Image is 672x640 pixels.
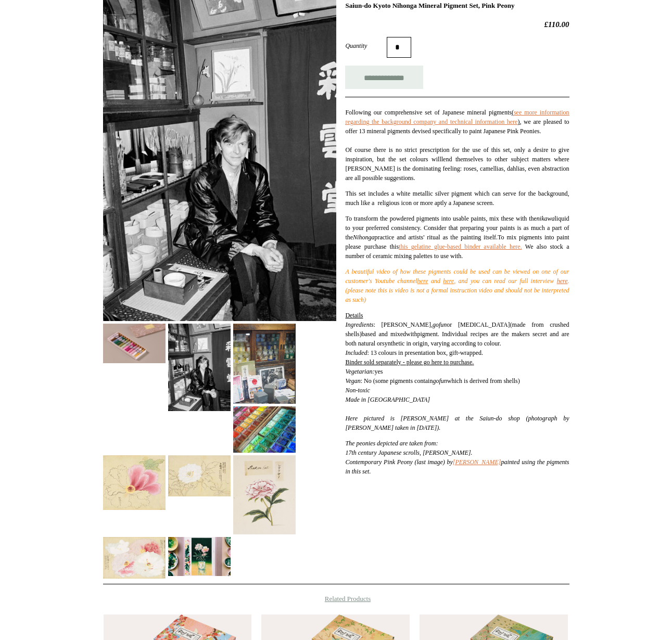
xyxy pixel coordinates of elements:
a: here [557,277,568,285]
em: gofun [433,321,447,328]
span: Binder sold separately - please go here to purchase [345,359,472,366]
span: : No (some pigments contain which is derived from shells) [345,377,519,385]
label: Quantity [345,41,387,50]
em: nikawa [537,215,555,222]
span: based and mixed [362,330,406,338]
span: To mix pigments into paint please purchase this [345,234,569,250]
h1: Saiun-do Kyoto Nihonga Mineral Pigment Set, Pink Peony [345,2,569,10]
i: Contemporary Pink Peony (last image) by [345,458,452,466]
span: with [406,330,417,338]
a: this gelatine glue-based binder available here. [399,243,522,250]
img: Saiun-do Kyoto Nihonga Mineral Pigment Set, Pink Peony [168,324,231,411]
span: yes [374,368,383,375]
span: synthetic in origin, varying according to colour. [382,340,501,347]
h2: £110.00 [345,20,569,29]
i: The peonies depicted are taken from: [345,440,438,447]
span: Details [345,312,363,319]
img: Saiun-do Kyoto Nihonga Mineral Pigment Set, Pink Peony [103,455,166,510]
em: Ingredients [345,321,373,328]
em: Here pictured is [PERSON_NAME] at the Saiun-do shop (photograph by [PERSON_NAME] taken in [DATE]). [345,415,569,431]
em: Non-toxic Made in [GEOGRAPHIC_DATA] [345,387,430,403]
h4: Related Products [76,595,597,603]
i: painted using the pigments in this set. [345,458,569,475]
a: here [417,277,428,285]
a: here [443,277,454,285]
img: Saiun-do Kyoto Nihonga Mineral Pigment Set, Pink Peony [103,537,166,579]
i: 17th century Japanese scrolls, [PERSON_NAME]. [345,449,472,456]
img: Saiun-do Kyoto Nihonga Mineral Pigment Set, Pink Peony [233,455,296,534]
p: Following our comprehensive set of Japanese mineral pigments , we are pleased to offer 13 mineral... [345,108,569,183]
span: This set includes a white metallic silver pigment which can serve for the background, much like a... [345,190,569,207]
img: Saiun-do Kyoto Nihonga Mineral Pigment Set, Pink Peony [103,324,166,363]
span: pigment. Individual recipes are the makers secret and are both natural or [345,330,569,347]
span: . [345,359,474,366]
em: Vegan [345,377,360,385]
span: lend themselves to other subject matters where [PERSON_NAME] is the dominating feeling: roses, ca... [345,156,569,182]
span: or [MEDICAL_DATA] [447,321,510,328]
em: Included [345,349,367,356]
img: Saiun-do Kyoto Nihonga Mineral Pigment Set, Pink Peony [233,324,296,404]
span: : [PERSON_NAME], [374,321,433,328]
span: A beautiful video of how these pigments could be used can be viewed on one of our customer's Yout... [345,268,569,303]
em: Vegetarian: [345,368,374,375]
em: gofun [433,377,447,385]
img: Saiun-do Kyoto Nihonga Mineral Pigment Set, Pink Peony [168,455,231,496]
img: Saiun-do Kyoto Nihonga Mineral Pigment Set, Pink Peony [233,406,296,452]
a: Binder sold separately - please go here to purchase. [345,359,474,366]
span: To transform the powdered pigments into usable paints, mix these with the liquid to your preferre... [345,215,569,241]
a: [PERSON_NAME] [453,458,501,466]
em: Nihonga [353,234,374,241]
p: : 13 colours in presentation box, gift-wrapped. [345,311,569,432]
img: Saiun-do Kyoto Nihonga Mineral Pigment Set, Pink Peony [168,537,231,576]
